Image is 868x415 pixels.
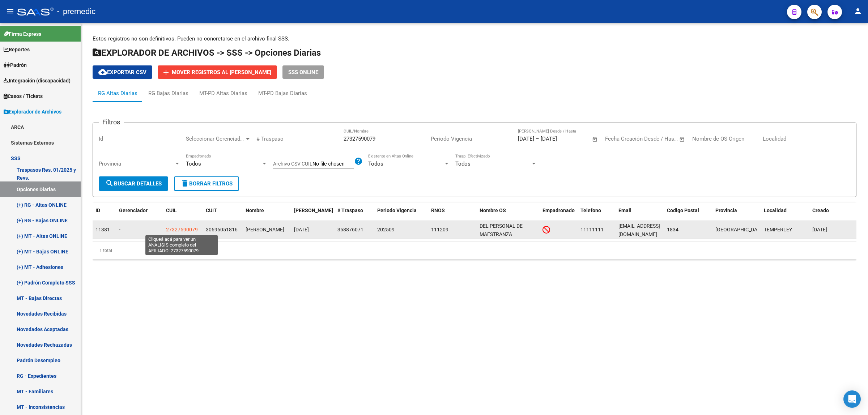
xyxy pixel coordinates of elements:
[273,161,312,167] span: Archivo CSV CUIL
[715,227,764,232] span: [GEOGRAPHIC_DATA]
[605,136,629,142] input: Start date
[99,161,174,167] span: Provincia
[105,179,114,188] mat-icon: search
[186,161,201,167] span: Todos
[480,223,523,237] span: DEL PERSONAL DE MAESTRANZA
[667,208,699,213] span: Codigo Postal
[455,161,471,167] span: Todos
[294,208,333,213] span: [PERSON_NAME]
[337,227,363,232] span: 358876071
[291,203,335,227] datatable-header-cell: Fecha Traspaso
[186,136,244,142] span: Seleccionar Gerenciador
[312,161,354,167] input: Archivo CSV CUIL
[93,48,321,58] span: EXPLORADOR DE ARCHIVOS -> SSS -> Opciones Diarias
[664,203,712,227] datatable-header-cell: Codigo Postal
[98,89,137,97] div: RG Altas Diarias
[591,135,599,144] button: Open calendar
[93,65,152,79] button: Exportar CSV
[812,208,829,213] span: Creado
[536,136,539,142] span: –
[764,208,787,213] span: Localidad
[180,180,233,187] span: Borrar Filtros
[616,203,664,227] datatable-header-cell: Email
[93,241,856,260] div: 1 total
[431,208,445,213] span: RNOS
[6,7,14,16] mat-icon: menu
[158,65,277,79] button: Mover registros al [PERSON_NAME]
[618,223,660,237] span: Jereylolo21@gmail.com
[618,208,631,213] span: Email
[148,89,188,97] div: RG Bajas Diarias
[294,226,332,234] div: [DATE]
[764,227,792,232] span: TEMPERLEY
[98,69,146,76] span: Exportar CSV
[374,203,428,227] datatable-header-cell: Periodo Vigencia
[477,203,540,227] datatable-header-cell: Nombre OS
[57,4,96,20] span: - premedic
[99,117,124,127] h3: Filtros
[246,208,264,213] span: Nombre
[246,227,284,232] span: [PERSON_NAME]
[99,176,168,191] button: Buscar Detalles
[95,208,100,213] span: ID
[812,227,827,232] span: [DATE]
[105,180,162,187] span: Buscar Detalles
[580,208,601,213] span: Telefono
[199,89,247,97] div: MT-PD Altas Diarias
[335,203,374,227] datatable-header-cell: # Traspaso
[337,208,363,213] span: # Traspaso
[809,203,856,227] datatable-header-cell: Creado
[288,69,318,76] span: SSS ONLINE
[761,203,809,227] datatable-header-cell: Localidad
[4,30,41,38] span: Firma Express
[368,161,383,167] span: Todos
[4,108,61,116] span: Explorador de Archivos
[119,227,120,232] span: -
[98,68,107,76] mat-icon: cloud_download
[172,69,271,76] span: Mover registros al [PERSON_NAME]
[667,227,678,232] span: 1834
[377,227,395,232] span: 202509
[206,208,217,213] span: CUIT
[93,35,856,43] p: Estos registros no son definitivos. Pueden no concretarse en el archivo final SSS.
[174,176,239,191] button: Borrar Filtros
[4,61,27,69] span: Padrón
[93,203,116,227] datatable-header-cell: ID
[4,77,71,85] span: Integración (discapacidad)
[119,208,148,213] span: Gerenciador
[678,135,686,144] button: Open calendar
[578,203,615,227] datatable-header-cell: Telefono
[854,7,862,16] mat-icon: person
[540,203,578,227] datatable-header-cell: Empadronado
[712,203,761,227] datatable-header-cell: Provincia
[206,226,238,234] div: 30696051816
[354,157,363,166] mat-icon: help
[162,68,170,77] mat-icon: add
[95,227,110,232] span: 11381
[377,208,417,213] span: Periodo Vigencia
[282,65,324,79] button: SSS ONLINE
[166,208,177,213] span: CUIL
[635,136,670,142] input: End date
[258,89,307,97] div: MT-PD Bajas Diarias
[428,203,477,227] datatable-header-cell: RNOS
[243,203,291,227] datatable-header-cell: Nombre
[480,208,506,213] span: Nombre OS
[843,390,861,408] div: Open Intercom Messenger
[518,136,534,142] input: Start date
[4,92,43,100] span: Casos / Tickets
[542,208,575,213] span: Empadronado
[431,227,448,232] span: 111209
[715,208,737,213] span: Provincia
[580,227,604,232] span: 11111111
[203,203,243,227] datatable-header-cell: CUIT
[166,227,198,232] span: 27327590079
[541,136,576,142] input: End date
[163,203,203,227] datatable-header-cell: CUIL
[4,46,30,54] span: Reportes
[116,203,163,227] datatable-header-cell: Gerenciador
[180,179,189,188] mat-icon: delete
